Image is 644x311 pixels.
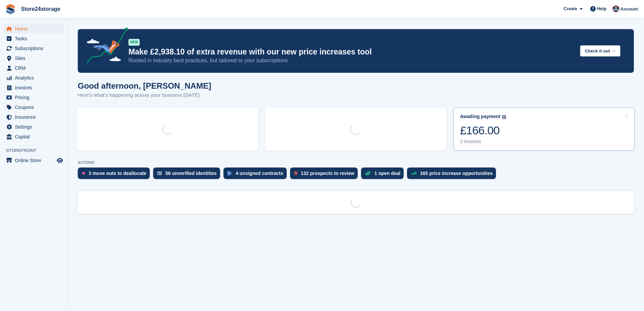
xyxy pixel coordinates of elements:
[580,45,620,57] button: Check it out →
[236,171,283,176] div: 4 unsigned contracts
[3,73,64,83] a: menu
[460,124,506,137] div: £166.00
[3,112,64,122] a: menu
[15,73,55,83] span: Analytics
[78,81,211,90] h1: Good afternoon, [PERSON_NAME]
[460,139,506,145] div: 2 invoices
[78,168,153,182] a: 3 move outs to deallocate
[301,171,355,176] div: 132 prospects to review
[15,83,55,92] span: Invoices
[3,103,64,112] a: menu
[165,171,217,176] div: 56 unverified identities
[597,5,606,12] span: Help
[15,34,55,43] span: Tasks
[502,115,506,119] img: icon-info-grey-7440780725fd019a000dd9b08b2336e03edf1995a4989e88bcd33f0948082b44.svg
[18,3,63,15] a: Store24storage
[411,172,416,175] img: price_increase_opportunities-93ffe204e8149a01c8c9dc8f82e8f89637d9d84a8eef4429ea346261dce0b2c0.svg
[15,156,55,165] span: Online Store
[374,171,400,176] div: 1 open deal
[3,44,64,53] a: menu
[5,4,16,14] img: stora-icon-8386f47178a22dfd0bd8f6a31ec36ba5ce8667c1dd55bd0f319d3a0aa187defe.svg
[15,24,55,34] span: Home
[6,147,67,154] span: Storefront
[3,93,64,102] a: menu
[3,132,64,141] a: menu
[128,39,140,46] div: NEW
[365,171,371,176] img: deal-1b604bf984904fb50ccaf53a9ad4b4a5d6e5aea283cecdc64d6e3604feb123c2.svg
[81,27,128,66] img: price-adjustments-announcement-icon-8257ccfd72463d97f412b2fc003d46551f7dbcb40ab6d574587a9cd5c0d94...
[128,47,575,57] p: Make £2,938.10 of extra revenue with our new price increases tool
[228,171,232,175] img: contract_signature_icon-13c848040528278c33f63329250d36e43548de30e8caae1d1a13099fd9432cc5.svg
[157,171,162,175] img: verify_identity-adf6edd0f0f0b5bbfe63781bf79b02c33cf7c696d77639b501bdc392416b5a36.svg
[420,171,493,176] div: 165 price increase opportunities
[82,171,85,175] img: move_outs_to_deallocate_icon-f764333ba52eb49d3ac5e1228854f67142a1ed5810a6f6cc68b1a99e826820c5.svg
[460,114,501,119] div: Awaiting payment
[78,160,634,165] p: ACTIONS
[3,24,64,34] a: menu
[290,168,361,182] a: 132 prospects to review
[407,168,499,182] a: 165 price increase opportunities
[15,103,55,112] span: Coupons
[15,53,55,63] span: Sites
[3,122,64,132] a: menu
[3,83,64,92] a: menu
[3,34,64,43] a: menu
[15,93,55,102] span: Pricing
[620,6,638,13] span: Account
[3,53,64,63] a: menu
[223,168,290,182] a: 4 unsigned contracts
[153,168,223,182] a: 56 unverified identities
[15,63,55,73] span: CRM
[3,63,64,73] a: menu
[15,122,55,132] span: Settings
[361,168,407,182] a: 1 open deal
[294,171,297,175] img: prospect-51fa495bee0391a8d652442698ab0144808aea92771e9ea1ae160a38d050c398.svg
[128,57,575,64] p: Rooted in industry best practices, but tailored to your subscriptions.
[89,171,146,176] div: 3 move outs to deallocate
[15,132,55,141] span: Capital
[78,91,211,99] p: Here's what's happening across your business [DATE]
[15,112,55,122] span: Insurance
[613,5,619,12] img: George
[15,44,55,53] span: Subscriptions
[56,156,64,164] a: Preview store
[3,156,64,165] a: menu
[564,5,577,12] span: Create
[453,108,635,151] a: Awaiting payment £166.00 2 invoices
